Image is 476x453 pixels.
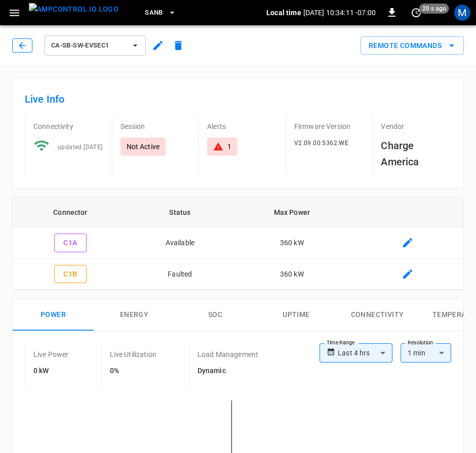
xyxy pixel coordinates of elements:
[338,343,392,363] div: Last 4 hrs
[145,7,163,19] span: SanB
[110,349,156,359] p: Live Utilization
[454,5,470,21] div: profile-icon
[175,299,256,331] button: SOC
[33,349,69,359] p: Live Power
[294,121,365,131] p: Firmware Version
[232,259,352,290] td: 360 kW
[13,197,128,228] th: Connector
[361,36,464,55] button: Remote Commands
[232,228,352,259] td: 360 kW
[94,299,175,331] button: Energy
[128,228,232,259] td: Available
[25,91,451,107] h6: Live Info
[45,35,146,56] button: ca-sb-sw-evseC1
[197,349,258,359] p: Load Management
[121,121,191,131] p: Session
[128,259,232,290] td: Faulted
[408,339,433,347] label: Resolution
[33,366,69,377] h6: 0 kW
[128,197,232,228] th: Status
[232,197,352,228] th: Max Power
[29,3,118,16] img: ampcontrol.io logo
[197,366,258,377] h6: Dynamic
[51,40,126,52] span: ca-sb-sw-evseC1
[361,36,464,55] div: remote commands options
[408,5,424,21] button: set refresh interval
[207,121,277,131] p: Alerts
[327,339,355,347] label: Time Range
[337,299,418,331] button: Connectivity
[227,142,231,152] div: 1
[141,3,180,23] button: SanB
[401,343,451,363] div: 1 min
[110,366,156,377] h6: 0%
[294,140,348,147] span: V2.09.00.5362.WE
[58,144,103,151] span: updated [DATE]
[256,299,337,331] button: Uptime
[54,265,87,284] button: C1B
[419,4,449,14] span: 20 s ago
[13,299,94,331] button: Power
[33,121,104,131] p: Connectivity
[266,8,301,18] p: Local time
[127,142,160,152] p: Not Active
[303,8,376,18] p: [DATE] 10:34:11 -07:00
[13,197,463,290] table: connector table
[381,138,451,170] h6: Charge America
[54,234,87,252] button: C1A
[381,121,451,131] p: Vendor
